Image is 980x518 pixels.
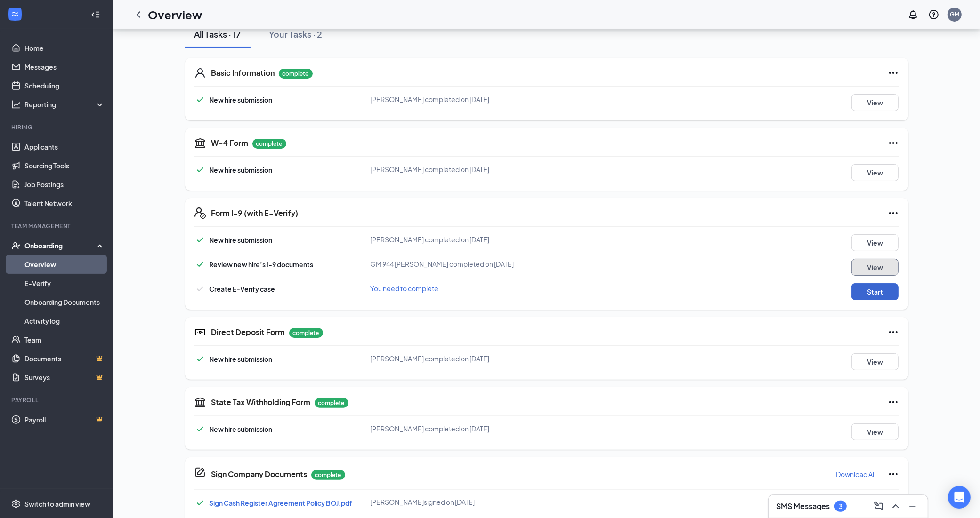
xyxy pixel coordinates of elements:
svg: Ellipses [888,67,899,79]
a: Home [24,39,105,57]
p: complete [252,139,286,149]
h5: Form I-9 (with E-Verify) [211,208,299,218]
a: Messages [24,57,105,76]
svg: UserCheck [11,241,21,250]
span: [PERSON_NAME] completed on [DATE] [371,165,490,174]
svg: Checkmark [194,94,206,105]
svg: ChevronUp [890,501,901,512]
svg: Collapse [91,10,100,19]
span: [PERSON_NAME] completed on [DATE] [371,95,490,104]
button: View [851,94,899,111]
span: [PERSON_NAME] completed on [DATE] [371,235,490,244]
svg: QuestionInfo [928,9,940,20]
button: View [851,423,899,440]
p: complete [315,398,348,408]
span: New hire submission [210,236,273,244]
svg: Minimize [907,501,918,512]
div: 3 [839,502,842,510]
button: View [851,234,899,251]
div: [PERSON_NAME] signed on [DATE] [371,497,606,507]
a: Onboarding Documents [24,293,105,311]
button: ComposeMessage [871,499,886,514]
svg: TaxGovernmentIcon [194,397,206,408]
div: Hiring [11,123,103,131]
div: Switch to admin view [24,499,90,509]
p: Download All [836,470,876,479]
button: Download All [836,467,876,482]
svg: TaxGovernmentIcon [194,137,206,149]
p: complete [289,328,323,338]
button: Start [851,283,899,300]
svg: User [194,67,206,79]
a: Scheduling [24,76,105,95]
h5: Direct Deposit Form [211,327,285,337]
div: Payroll [11,396,103,404]
div: Onboarding [24,241,97,250]
svg: ComposeMessage [873,501,884,512]
a: SurveysCrown [24,368,105,387]
svg: WorkstreamLogo [10,9,20,19]
div: Reporting [24,100,105,109]
div: Team Management [11,222,103,230]
div: Open Intercom Messenger [948,486,971,509]
button: ChevronUp [888,499,903,514]
span: [PERSON_NAME] completed on [DATE] [371,424,490,433]
div: All Tasks · 17 [194,28,241,40]
a: Overview [24,255,105,274]
a: Sign Cash Register Agreement Policy BOJ.pdf [210,499,353,507]
a: Talent Network [24,194,105,213]
h1: Overview [148,7,202,23]
h5: W-4 Form [211,138,249,148]
svg: Ellipses [888,397,899,408]
span: New hire submission [210,355,273,363]
svg: Ellipses [888,207,899,219]
a: Sourcing Tools [24,156,105,175]
button: View [851,259,899,276]
a: Job Postings [24,175,105,194]
span: New hire submission [210,96,273,104]
svg: Ellipses [888,327,899,338]
button: View [851,353,899,370]
button: View [851,164,899,181]
button: Minimize [905,499,920,514]
div: GM [950,10,959,18]
svg: ChevronLeft [133,9,144,20]
svg: Analysis [11,100,21,109]
a: Activity log [24,311,105,330]
svg: Settings [11,499,21,509]
div: Your Tasks · 2 [269,28,323,40]
a: E-Verify [24,274,105,293]
svg: Checkmark [194,234,206,246]
svg: Checkmark [194,259,206,270]
span: New hire submission [210,166,273,174]
svg: Checkmark [194,353,206,365]
h5: State Tax Withholding Form [211,397,311,407]
span: You need to complete [371,284,439,293]
h5: Basic Information [211,68,275,78]
h5: Sign Company Documents [211,469,308,479]
svg: DirectDepositIcon [194,327,206,338]
span: Review new hire’s I-9 documents [210,260,314,269]
a: PayrollCrown [24,410,105,429]
a: Team [24,330,105,349]
p: complete [279,69,313,79]
span: Create E-Verify case [210,285,275,293]
p: complete [311,470,345,480]
svg: Ellipses [888,469,899,480]
span: New hire submission [210,425,273,433]
svg: Checkmark [194,497,206,509]
svg: CompanyDocumentIcon [194,467,206,478]
svg: Checkmark [194,164,206,175]
a: Applicants [24,137,105,156]
svg: Ellipses [888,137,899,149]
svg: Checkmark [194,283,206,295]
span: GM 944 [PERSON_NAME] completed on [DATE] [371,260,514,268]
h3: SMS Messages [776,501,830,511]
a: DocumentsCrown [24,349,105,368]
svg: Checkmark [194,423,206,435]
svg: FormI9EVerifyIcon [194,207,206,219]
svg: Notifications [907,9,919,20]
span: [PERSON_NAME] completed on [DATE] [371,354,490,363]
